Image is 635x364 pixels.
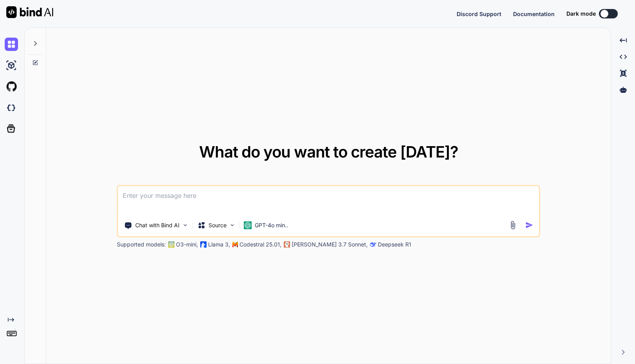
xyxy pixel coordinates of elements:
img: Llama2 [200,241,207,248]
img: GPT-4 [168,241,174,248]
p: [PERSON_NAME] 3.7 Sonnet, [292,241,368,248]
img: icon [525,221,533,229]
span: Dark mode [566,10,596,18]
span: Documentation [513,11,555,17]
p: Llama 3, [208,241,230,248]
button: Documentation [513,10,555,18]
p: Deepseek R1 [378,241,411,248]
p: Supported models: [117,241,166,248]
p: Codestral 25.01, [239,241,281,248]
img: Bind AI [6,6,53,18]
img: githubLight [5,80,18,93]
p: GPT-4o min.. [255,221,288,229]
p: Chat with Bind AI [135,221,180,229]
p: O3-mini, [176,241,198,248]
span: What do you want to create [DATE]? [199,142,458,161]
img: darkCloudIdeIcon [5,101,18,114]
img: Pick Tools [182,222,189,228]
img: claude [284,241,290,248]
img: ai-studio [5,59,18,72]
button: Discord Support [457,10,501,18]
img: chat [5,38,18,51]
img: Pick Models [229,222,236,228]
span: Discord Support [457,11,501,17]
img: claude [370,241,376,248]
img: Mistral-AI [232,242,238,247]
img: attachment [508,221,517,230]
img: GPT-4o mini [244,221,252,229]
p: Source [209,221,227,229]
